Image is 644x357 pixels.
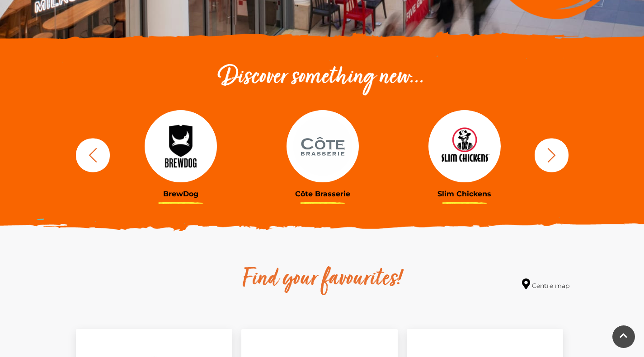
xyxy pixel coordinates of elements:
a: BrewDog [117,110,245,198]
a: Côte Brasserie [259,110,387,198]
h3: Slim Chickens [400,190,529,198]
h2: Find your favourites! [157,265,487,294]
a: Slim Chickens [400,110,529,198]
a: Centre map [522,278,569,291]
h2: Discover something new... [71,63,573,92]
h3: BrewDog [117,190,245,198]
h3: Côte Brasserie [259,190,387,198]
